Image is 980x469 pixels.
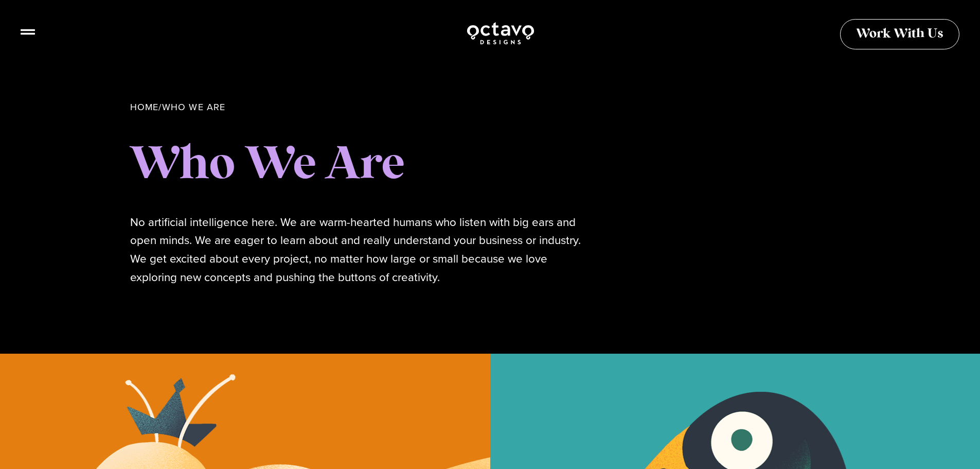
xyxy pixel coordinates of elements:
[130,100,226,114] span: /
[856,28,943,41] span: Work With Us
[130,100,159,114] a: Home
[130,213,593,287] p: No artificial intelligence here. We are warm-hearted humans who listen with big ears and open min...
[840,19,959,49] a: Work With Us
[466,21,535,46] img: Octavo Designs Logo in White
[162,100,226,114] span: Who We Are
[130,138,825,193] h1: Who We Are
